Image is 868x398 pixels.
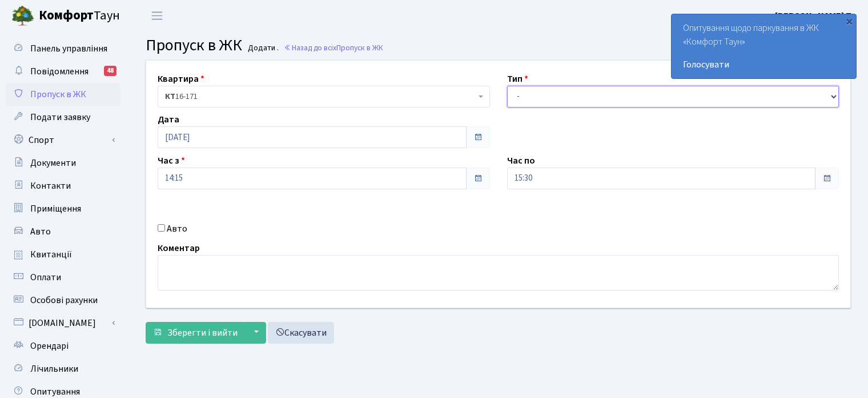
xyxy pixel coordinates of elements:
a: Особові рахунки [6,289,120,312]
a: Подати заявку [6,106,120,129]
a: Авто [6,220,120,243]
a: Голосувати [683,58,845,71]
span: Квитанції [30,248,72,261]
a: Пропуск в ЖК [6,83,120,106]
span: <b>КТ</b>&nbsp;&nbsp;&nbsp;&nbsp;16-171 [165,91,476,102]
div: 48 [104,66,116,76]
a: Лічильники [6,357,120,380]
label: Квартира [158,72,204,86]
span: Особові рахунки [30,294,98,307]
label: Час по [507,154,535,168]
span: Зберегти і вийти [167,327,238,339]
img: logo.png [11,5,34,27]
span: Документи [30,157,76,169]
b: Комфорт [39,6,94,25]
div: × [843,15,855,27]
a: Приміщення [6,197,120,220]
span: Опитування [30,385,80,398]
span: Подати заявку [30,111,90,124]
a: Панель управління [6,37,120,60]
label: Час з [158,154,185,168]
a: Назад до всіхПропуск в ЖК [284,42,383,53]
span: Пропуск в ЖК [146,34,242,57]
small: Додати . [246,43,279,53]
span: Оплати [30,271,61,284]
a: Оплати [6,266,120,289]
span: Панель управління [30,42,107,55]
span: Пропуск в ЖК [30,88,86,101]
a: Контакти [6,174,120,197]
a: Спорт [6,129,120,152]
a: Скасувати [268,322,334,344]
span: Пропуск в ЖК [336,42,383,53]
a: [PERSON_NAME] П. [775,9,854,23]
label: Авто [167,222,187,236]
span: Таун [39,6,120,26]
div: Опитування щодо паркування в ЖК «Комфорт Таун» [672,14,856,78]
button: Зберегти і вийти [146,322,245,344]
label: Тип [507,72,528,86]
a: Повідомлення48 [6,60,120,83]
span: Авто [30,225,51,238]
a: [DOMAIN_NAME] [6,312,120,335]
a: Орендарі [6,335,120,357]
label: Дата [158,113,179,126]
span: Лічильники [30,363,78,375]
span: Орендарі [30,340,69,352]
label: Коментар [158,241,200,255]
b: [PERSON_NAME] П. [775,10,854,22]
a: Квитанції [6,243,120,266]
a: Документи [6,152,120,174]
span: Контакти [30,180,71,192]
span: Повідомлення [30,65,89,78]
span: <b>КТ</b>&nbsp;&nbsp;&nbsp;&nbsp;16-171 [158,86,490,108]
span: Приміщення [30,202,81,215]
button: Переключити навігацію [143,6,171,25]
b: КТ [165,91,175,102]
